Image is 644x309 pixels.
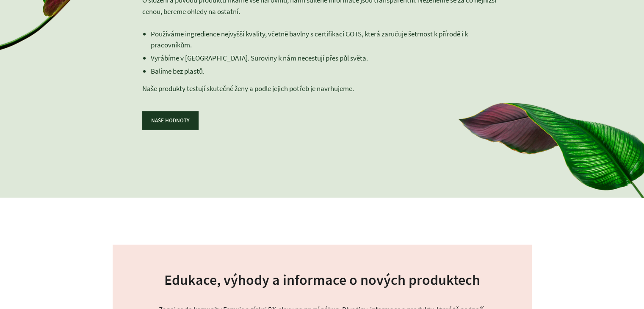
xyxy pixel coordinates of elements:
li: Používáme ingredience nejvyšší kvality, včetně bavlny s certifikací GOTS, která zaručuje šetrnost... [151,28,502,51]
h2: Edukace, výhody a informace o nových produktech [113,270,532,290]
li: Vyrábíme v [GEOGRAPHIC_DATA]. Suroviny k nám necestují přes půl světa. [151,52,502,64]
a: NAŠE HODNOTY [142,111,199,130]
li: Balíme bez plastů. [151,66,502,77]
